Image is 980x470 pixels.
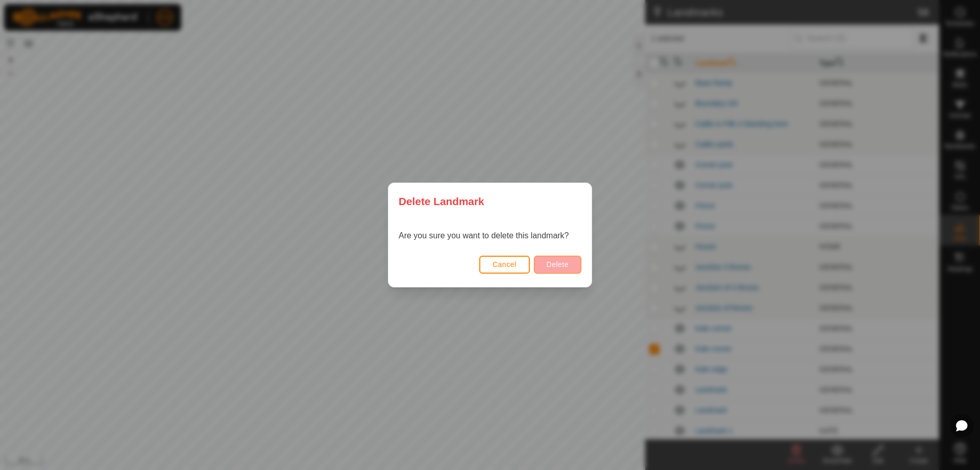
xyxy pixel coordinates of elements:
button: Delete [534,256,581,274]
span: Delete [547,260,569,268]
span: Cancel [493,260,517,268]
button: Cancel [479,256,530,274]
span: Delete Landmark [399,193,484,209]
span: Are you sure you want to delete this landmark? [399,231,569,240]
